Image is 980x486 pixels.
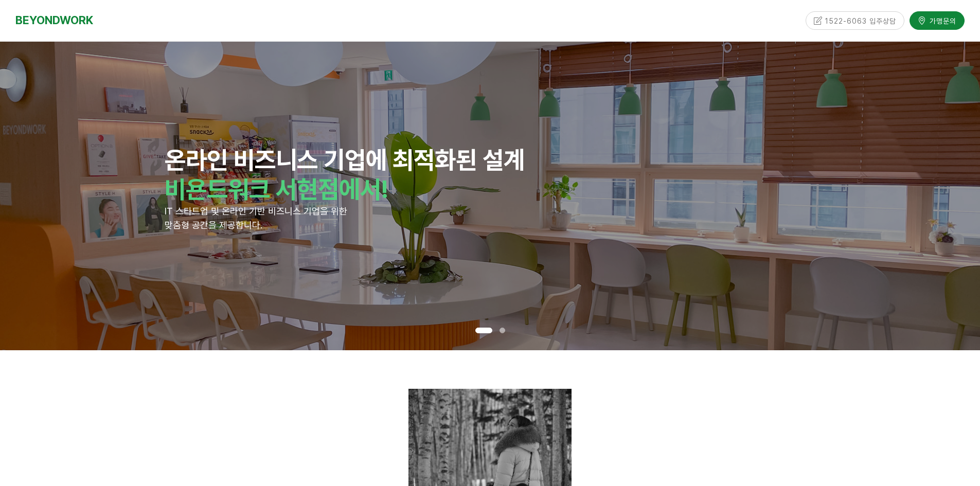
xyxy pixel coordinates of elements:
[165,206,347,217] span: IT 스타트업 및 온라인 기반 비즈니스 기업을 위한
[910,11,965,29] a: 가맹문의
[165,220,262,230] span: 맞춤형 공간을 제공합니다.
[15,11,93,30] a: BEYONDWORK
[926,15,956,25] span: 가맹문의
[165,174,388,204] strong: 비욘드워크 서현점에서!
[165,145,525,175] strong: 온라인 비즈니스 기업에 최적화된 설계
